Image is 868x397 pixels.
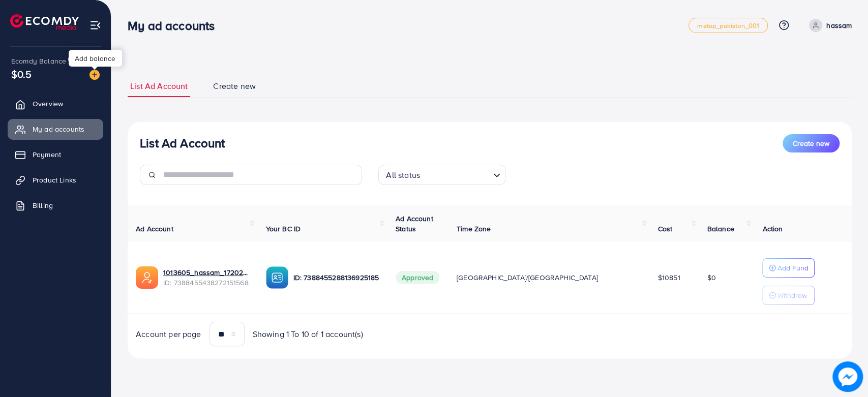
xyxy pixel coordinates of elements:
h3: List Ad Account [140,136,225,150]
img: ic-ads-acc.e4c84228.svg [136,266,158,289]
span: Create new [793,138,829,148]
a: My ad accounts [8,119,103,139]
a: Product Links [8,170,103,190]
img: menu [89,19,101,31]
span: [GEOGRAPHIC_DATA]/[GEOGRAPHIC_DATA] [457,272,598,283]
span: Payment [33,149,61,160]
span: Overview [33,99,63,109]
span: Time Zone [457,224,491,234]
p: Withdraw [777,289,806,301]
img: logo [10,14,79,30]
p: Add Fund [777,262,808,274]
span: metap_pakistan_001 [697,22,759,29]
p: ID: 7388455288136925185 [293,271,380,284]
a: 1013605_hassam_1720258849996 [163,267,250,278]
div: <span class='underline'>1013605_hassam_1720258849996</span></br>7388455438272151568 [163,267,250,288]
h3: My ad accounts [128,18,223,33]
span: Approved [396,271,439,284]
a: metap_pakistan_001 [689,18,768,33]
span: Ecomdy Balance [11,56,66,66]
span: Create new [213,80,256,92]
p: hassam [826,19,852,32]
div: Search for option [378,165,505,185]
span: Ad Account Status [396,213,433,234]
img: image [832,361,863,392]
a: Overview [8,94,103,114]
div: Add balance [69,50,122,67]
button: Add Fund [762,258,815,278]
span: List Ad Account [130,80,188,92]
input: Search for option [423,166,489,182]
img: image [89,70,100,80]
a: hassam [805,19,852,32]
a: Billing [8,195,103,216]
span: Ad Account [136,224,173,234]
img: ic-ba-acc.ded83a64.svg [266,266,288,289]
span: My ad accounts [33,124,84,134]
span: Balance [707,224,734,234]
span: $10851 [658,272,680,283]
span: $0 [707,272,716,283]
span: All status [384,168,422,182]
span: Billing [33,200,53,210]
span: Account per page [136,328,201,340]
span: Cost [658,224,673,234]
span: Action [762,224,783,234]
span: ID: 7388455438272151568 [163,278,250,288]
span: Your BC ID [266,224,301,234]
span: Showing 1 To 10 of 1 account(s) [253,328,363,340]
a: Payment [8,144,103,165]
button: Withdraw [762,286,815,305]
span: Product Links [33,175,76,185]
span: $0.5 [11,67,32,81]
button: Create new [783,134,840,152]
